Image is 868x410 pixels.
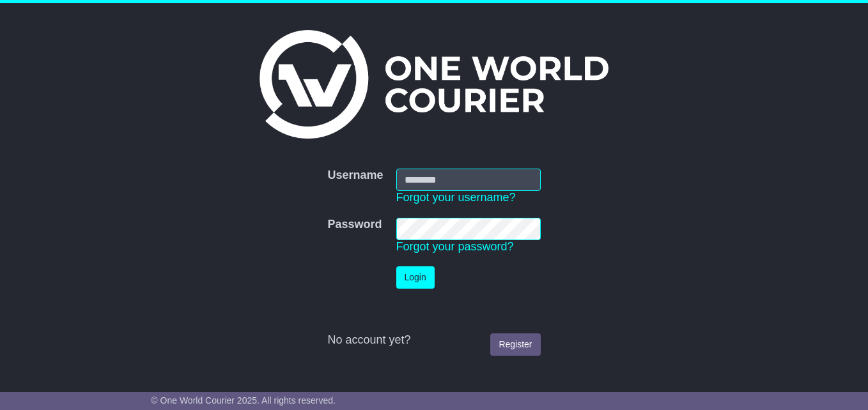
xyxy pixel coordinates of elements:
[396,191,516,204] a: Forgot your username?
[327,169,383,183] label: Username
[260,30,608,139] img: One World
[151,395,336,406] span: © One World Courier 2025. All rights reserved.
[490,333,540,356] a: Register
[396,240,514,253] a: Forgot your password?
[396,266,435,289] button: Login
[327,333,540,347] div: No account yet?
[327,218,382,232] label: Password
